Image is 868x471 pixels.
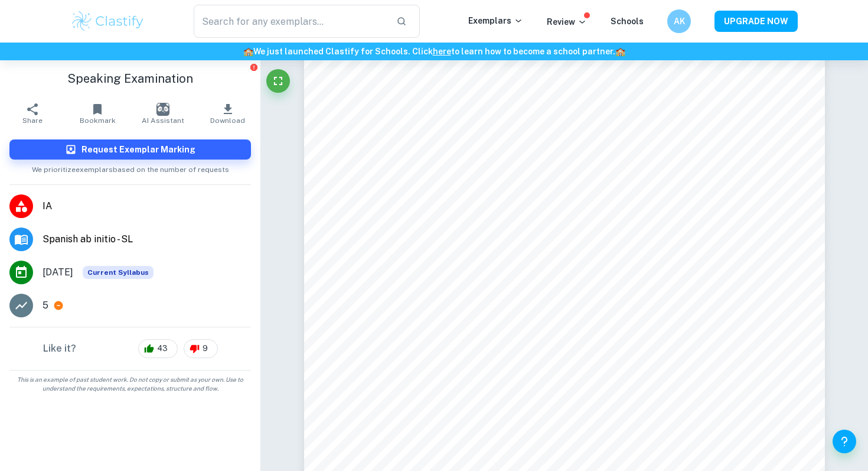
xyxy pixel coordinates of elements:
span: Download [210,116,245,125]
img: AI Assistant [156,103,169,116]
img: Clastify logo [70,9,145,33]
span: 🏫 [615,47,625,56]
button: Bookmark [65,97,130,130]
span: 🏫 [243,47,253,56]
button: Help and Feedback [833,430,856,453]
p: Exemplars [468,14,523,27]
span: [DATE] [43,265,73,280]
span: Current Syllabus [83,266,154,279]
div: 9 [184,339,218,358]
span: 43 [151,343,174,355]
span: Bookmark [80,116,116,125]
p: Review [547,15,587,28]
h1: Speaking Examination [9,70,251,87]
input: Search for any exemplars... [194,5,387,38]
div: This exemplar is based on the current syllabus. Feel free to refer to it for inspiration/ideas wh... [83,266,154,279]
button: UPGRADE NOW [714,11,798,32]
button: AI Assistant [130,97,195,130]
h6: Like it? [43,342,76,356]
a: here [433,47,451,56]
h6: We just launched Clastify for Schools. Click to learn how to become a school partner. [2,45,866,58]
button: Download [195,97,260,130]
h6: Request Exemplar Marking [81,143,195,156]
button: Fullscreen [266,69,290,93]
span: We prioritize exemplars based on the number of requests [32,160,229,175]
button: Request Exemplar Marking [9,139,251,160]
h6: AK [673,15,686,28]
button: AK [667,9,691,33]
span: IA [43,199,251,213]
span: Spanish ab initio - SL [43,232,251,246]
span: Share [22,116,43,125]
p: 5 [43,298,48,313]
a: Schools [611,17,644,26]
span: 9 [196,343,214,355]
button: Report issue [249,63,258,72]
div: 43 [138,339,178,358]
span: This is an example of past student work. Do not copy or submit as your own. Use to understand the... [5,375,256,393]
span: AI Assistant [142,116,184,125]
